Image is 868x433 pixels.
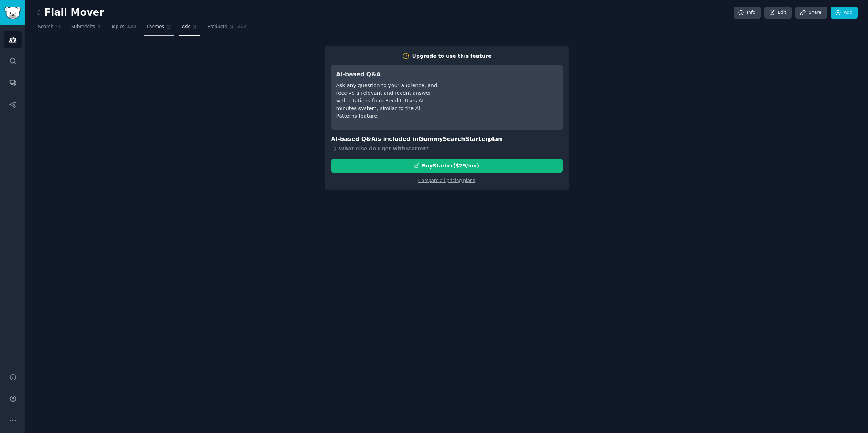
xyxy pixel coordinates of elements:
[36,21,64,36] a: Search
[146,24,164,30] span: Themes
[331,135,563,144] h3: AI-based Q&A is included in plan
[208,24,227,30] span: Products
[71,24,95,30] span: Subreddits
[336,70,438,79] h3: AI-based Q&A
[108,21,139,36] a: Topics128
[179,21,200,36] a: Ask
[336,82,438,120] div: Ask any question to your audience, and receive a relevant and recent answer with citations from R...
[144,21,174,36] a: Themes
[36,7,104,19] h2: Flail Mover
[418,178,475,183] a: Compare all pricing plans
[764,7,792,19] a: Edit
[111,24,124,30] span: Topics
[4,7,21,19] img: GummySearch logo
[734,7,761,19] a: Info
[795,7,827,19] a: Share
[831,7,858,19] a: Add
[38,24,53,30] span: Search
[237,24,247,30] span: 317
[127,24,137,30] span: 128
[418,135,488,142] span: GummySearch Starter
[422,162,479,170] div: Buy Starter ($ 29 /mo )
[98,24,101,30] span: 4
[182,24,190,30] span: Ask
[205,21,249,36] a: Products317
[331,144,563,154] div: What else do I get with Starter ?
[331,159,563,173] button: BuyStarter($29/mo)
[412,52,492,60] div: Upgrade to use this feature
[69,21,103,36] a: Subreddits4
